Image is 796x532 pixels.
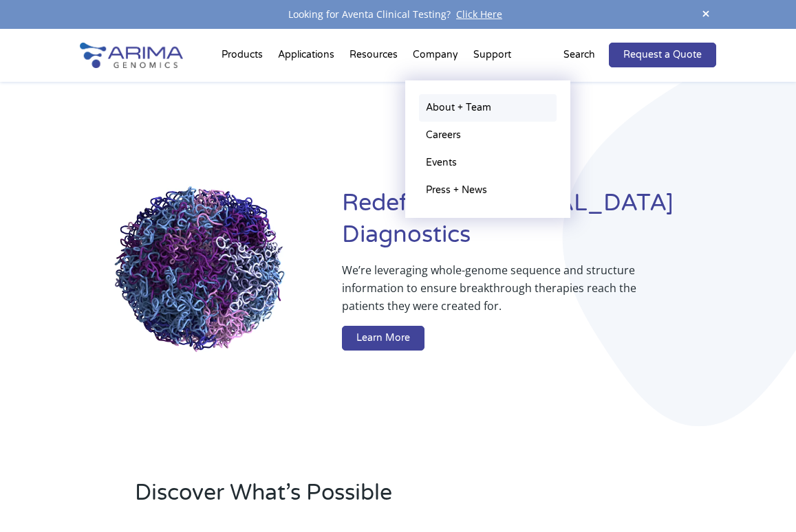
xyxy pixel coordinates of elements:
a: Careers [419,122,557,149]
iframe: Chat Widget [727,466,796,532]
p: Search [563,46,595,64]
h2: Discover What’s Possible [135,478,548,519]
a: About + Team [419,94,557,122]
img: Arima-Genomics-logo [80,43,183,68]
a: Request a Quote [609,43,716,67]
a: Click Here [451,8,508,21]
a: Events [419,149,557,177]
a: Learn More [342,326,424,351]
h1: Redefining [MEDICAL_DATA] Diagnostics [342,188,716,261]
p: We’re leveraging whole-genome sequence and structure information to ensure breakthrough therapies... [342,261,661,326]
div: Looking for Aventa Clinical Testing? [80,5,717,23]
a: Press + News [419,177,557,204]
